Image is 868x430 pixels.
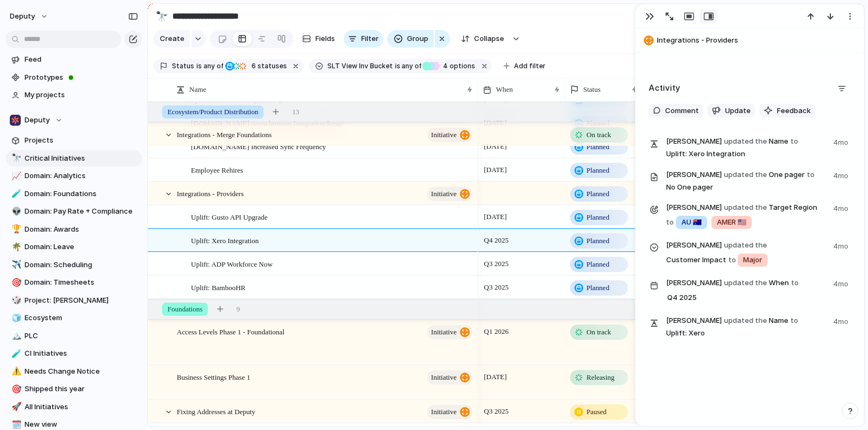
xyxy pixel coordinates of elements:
[11,205,19,218] div: 👽
[292,107,299,117] span: 13
[11,365,19,378] div: ⚠️
[5,274,142,291] div: 🎯Domain: Timesheets
[10,277,21,288] button: 🎯
[724,315,767,326] span: updated the
[725,105,751,116] span: Update
[431,404,457,420] span: initiative
[666,239,827,268] span: Customer Impact
[481,370,510,384] span: [DATE]
[586,282,609,293] span: Planned
[177,325,284,338] span: Access Levels Phase 1 - Foundational
[167,304,202,315] span: Foundations
[743,255,762,266] span: Major
[191,281,246,293] span: Uplift: BambooHR
[791,315,798,326] span: to
[481,163,510,176] span: [DATE]
[25,170,138,181] span: Domain: Analytics
[11,223,19,235] div: 🏆
[25,260,138,270] span: Domain: Scheduling
[481,257,511,270] span: Q3 2025
[5,203,142,220] a: 👽Domain: Pay Rate + Compliance
[5,381,142,397] a: 🎯Shipped this year
[236,304,240,315] span: 9
[25,54,138,65] span: Feed
[649,104,703,118] button: Comment
[5,363,142,380] a: ⚠️Needs Change Notice
[11,383,19,396] div: 🎯
[5,69,142,86] a: Prototypes
[497,58,552,74] button: Add filter
[431,325,457,340] span: initiative
[191,257,273,270] span: Uplift: ADP Workforce Now
[665,291,699,304] span: Q4 2025
[191,234,259,246] span: Uplift: Xero Integration
[11,276,19,289] div: 🎯
[25,206,138,217] span: Domain: Pay Rate + Compliance
[5,399,142,415] a: 🚀All Initiatives
[395,61,400,71] span: is
[224,60,289,72] button: 6 statuses
[344,30,383,48] button: Filter
[5,257,142,273] a: ✈️Domain: Scheduling
[649,82,680,95] h2: Activity
[5,132,142,149] a: Projects
[191,163,243,176] span: Employee Rehires
[11,241,19,254] div: 🌴
[25,313,138,323] span: Ecosystem
[5,292,142,309] div: 🎲Project: [PERSON_NAME]
[177,405,255,417] span: Fixing Addresses at Deputy
[25,115,50,126] span: Deputy
[315,33,335,44] span: Fields
[5,8,54,25] button: deputy
[586,142,609,152] span: Planned
[387,30,434,48] button: Group
[25,366,138,377] span: Needs Change Notice
[481,325,511,338] span: Q1 2026
[427,405,472,419] button: initiative
[481,281,511,294] span: Q3 2025
[25,402,138,413] span: All Initiatives
[586,189,609,199] span: Planned
[833,135,851,148] span: 4mo
[728,255,736,266] span: to
[5,345,142,362] a: 🧪CI Initiatives
[11,329,19,342] div: 🏔️
[5,112,142,128] button: Deputy
[5,150,142,167] a: 🔭Critical Initiatives
[586,235,609,246] span: Planned
[177,187,244,199] span: Integrations - Providers
[427,325,472,339] button: initiative
[666,276,827,305] span: When
[5,310,142,326] a: 🧊Ecosystem
[833,239,851,252] span: 4mo
[833,168,851,181] span: 4mo
[10,170,21,181] button: 📈
[298,30,339,48] button: Fields
[708,104,755,118] button: Update
[431,186,457,202] span: initiative
[666,217,674,228] span: to
[10,189,21,199] button: 🧪
[724,202,767,213] span: updated the
[666,169,722,180] span: [PERSON_NAME]
[427,128,472,142] button: initiative
[177,370,250,383] span: Business Settings Phase 1
[583,84,601,95] span: Status
[586,165,609,176] span: Planned
[202,61,223,71] span: any of
[25,295,138,306] span: Project: [PERSON_NAME]
[10,402,21,413] button: 🚀
[440,62,450,70] span: 4
[10,11,35,22] span: deputy
[5,168,142,184] a: 📈Domain: Analytics
[5,328,142,344] div: 🏔️PLC
[666,136,722,147] span: [PERSON_NAME]
[665,105,699,116] span: Comment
